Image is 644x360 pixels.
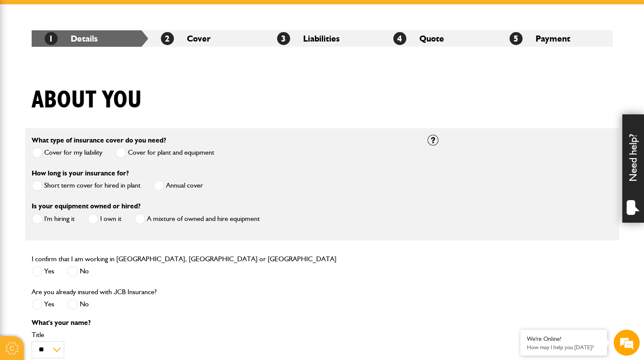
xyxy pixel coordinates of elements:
label: I confirm that I am working in [GEOGRAPHIC_DATA], [GEOGRAPHIC_DATA] or [GEOGRAPHIC_DATA] [32,256,337,263]
p: What's your name? [32,319,415,326]
li: Payment [497,30,613,47]
label: I'm hiring it [32,214,75,224]
label: Yes [32,266,54,277]
span: 1 [45,32,58,45]
span: 3 [277,32,290,45]
span: 2 [161,32,174,45]
label: Cover for my liability [32,147,102,158]
p: How may I help you today? [527,344,601,350]
label: Are you already insured with JCB Insurance? [32,289,157,295]
label: How long is your insurance for? [32,170,129,177]
label: Cover for plant and equipment [115,147,214,158]
li: Cover [148,30,264,47]
li: Quote [380,30,497,47]
li: Liabilities [264,30,380,47]
label: Yes [32,299,54,310]
li: Details [32,30,148,47]
label: I own it [88,214,121,224]
div: Need help? [622,114,644,223]
label: No [67,266,89,277]
label: A mixture of owned and hire equipment [134,214,260,224]
h1: About you [32,86,142,115]
label: Short term cover for hired in plant [32,180,141,191]
label: Is your equipment owned or hired? [32,203,141,210]
label: No [67,299,89,310]
label: What type of insurance cover do you need? [32,137,166,144]
div: We're Online! [527,335,601,343]
span: 4 [393,32,406,45]
label: Title [32,331,415,338]
label: Annual cover [154,180,203,191]
span: 5 [510,32,523,45]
